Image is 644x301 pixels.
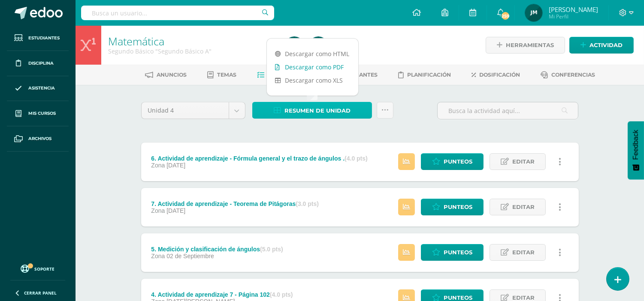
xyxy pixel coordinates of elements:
[151,291,293,298] div: 4. Actividad de aprendizaje 7 - Página 102
[569,37,634,54] a: Actividad
[142,102,245,119] a: Unidad 4
[7,26,69,51] a: Estudiantes
[284,103,351,119] span: Resumen de unidad
[24,290,57,296] span: Cerrar panel
[444,154,472,170] span: Punteos
[35,266,55,272] span: Soporte
[151,155,367,162] div: 6. Actividad de aprendizaje - Fórmula general y el trazo de ángulos .
[345,155,368,162] strong: (4.0 pts)
[270,291,293,298] strong: (4.0 pts)
[151,207,165,214] span: Zona
[444,199,472,215] span: Punteos
[81,6,274,20] input: Busca un usuario...
[512,154,535,170] span: Editar
[512,244,535,260] span: Editar
[267,74,358,87] a: Descargar como XLS
[28,135,51,142] span: Archivos
[151,253,165,259] span: Zona
[398,68,451,82] a: Planificación
[151,246,283,253] div: 5. Medición y clasificación de ángulos
[108,34,164,48] a: Matemática
[632,130,640,160] span: Feedback
[157,72,187,78] span: Anuncios
[421,199,484,215] a: Punteos
[590,37,623,53] span: Actividad
[541,68,595,82] a: Conferencias
[260,246,283,253] strong: (5.0 pts)
[148,102,222,119] span: Unidad 4
[217,72,236,78] span: Temas
[486,37,565,54] a: Herramientas
[252,102,372,119] a: Resumen de unidad
[506,37,554,53] span: Herramientas
[628,121,644,179] button: Feedback - Mostrar encuesta
[7,126,69,152] a: Archivos
[166,207,185,214] span: [DATE]
[257,68,305,82] a: Actividades
[296,200,319,207] strong: (3.0 pts)
[267,47,358,60] a: Descargar como HTML
[549,5,598,14] span: [PERSON_NAME]
[108,35,275,47] h1: Matemática
[207,68,236,82] a: Temas
[7,51,69,76] a: Disciplina
[7,101,69,126] a: Mis cursos
[28,60,54,67] span: Disciplina
[10,262,65,274] a: Soporte
[549,13,598,20] span: Mi Perfil
[479,72,520,78] span: Dosificación
[525,4,542,21] img: 12b7c84a092dbc0c2c2dfa63a40b0068.png
[438,102,578,119] input: Busca la actividad aquí...
[267,60,358,74] a: Descargar como PDF
[166,253,214,259] span: 02 de Septiembre
[286,37,303,54] img: 12b7c84a092dbc0c2c2dfa63a40b0068.png
[28,85,55,92] span: Asistencia
[151,200,319,207] div: 7. Actividad de aprendizaje - Teorema de Pitágoras
[407,72,451,78] span: Planificación
[472,68,520,82] a: Dosificación
[28,35,60,42] span: Estudiantes
[421,153,484,170] a: Punteos
[310,37,327,54] img: e044b199acd34bf570a575bac584e1d1.png
[28,110,56,117] span: Mis cursos
[151,162,165,169] span: Zona
[166,162,185,169] span: [DATE]
[145,68,187,82] a: Anuncios
[7,76,69,101] a: Asistencia
[108,47,275,55] div: Segundo Básico 'Segundo Básico A'
[421,244,484,261] a: Punteos
[501,11,510,21] span: 259
[512,199,535,215] span: Editar
[551,72,595,78] span: Conferencias
[444,244,472,260] span: Punteos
